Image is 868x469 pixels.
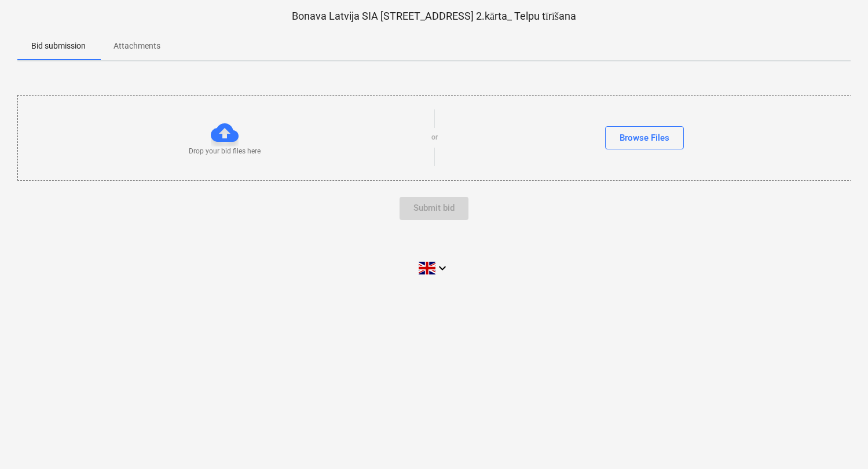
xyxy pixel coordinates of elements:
p: Drop your bid files here [189,146,261,156]
div: Drop your bid files hereorBrowse Files [17,95,852,180]
button: Browse Files [605,126,684,149]
div: Browse Files [620,130,669,145]
p: or [431,133,438,142]
p: Bonava Latvija SIA [STREET_ADDRESS] 2.kārta_ Telpu tīrīšana [17,9,851,23]
i: keyboard_arrow_down [435,261,449,275]
p: Attachments [113,40,160,52]
p: Bid submission [31,40,86,52]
